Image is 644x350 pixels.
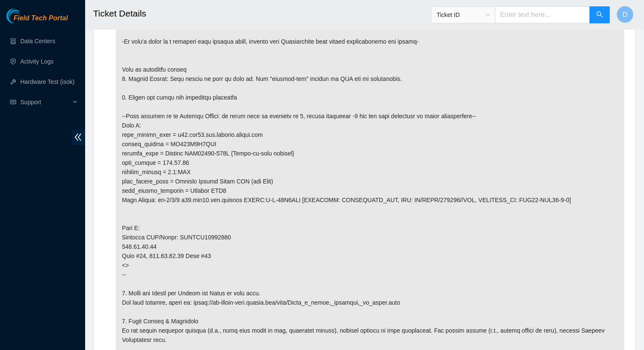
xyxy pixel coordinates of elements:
[596,11,603,19] span: search
[20,58,54,65] a: Activity Logs
[6,15,68,26] a: Akamai TechnologiesField Tech Portal
[622,9,627,20] span: D
[72,129,85,145] span: double-left
[20,78,75,85] a: Hardware Test (isok)
[589,6,610,23] button: search
[437,8,490,21] span: Ticket ID
[616,6,633,23] button: D
[20,38,55,44] a: Data Centers
[10,99,16,105] span: read
[14,14,68,22] span: Field Tech Portal
[6,8,43,23] img: Akamai Technologies
[20,94,70,111] span: Support
[495,6,590,23] input: Enter text here...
